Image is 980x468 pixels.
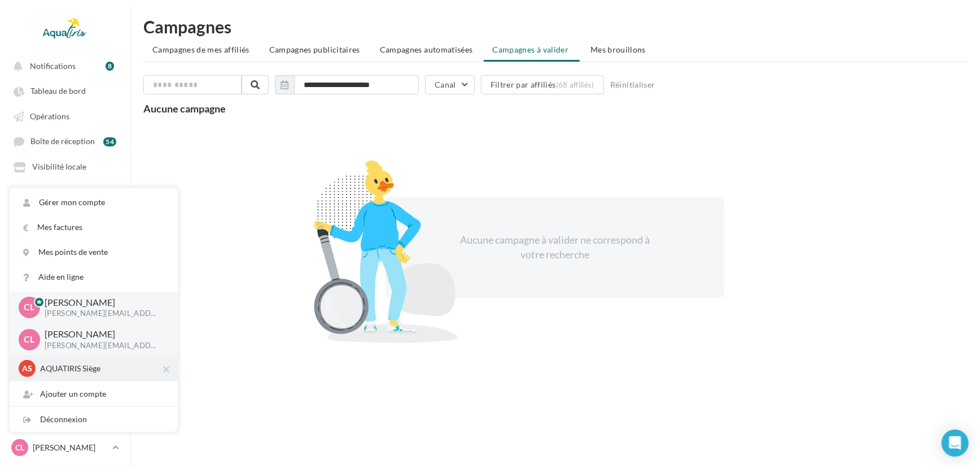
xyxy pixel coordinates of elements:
a: Opérations [7,106,123,126]
a: Tableau de bord [7,80,123,101]
a: Visibilité locale [7,156,123,176]
span: Tableau de bord [30,86,86,96]
div: 8 [106,62,114,71]
a: Mon réseau [7,206,123,227]
p: [PERSON_NAME] [45,328,160,341]
span: AS [22,363,32,374]
button: Canal [425,75,475,94]
a: Aide en ligne [10,265,178,289]
p: [PERSON_NAME][EMAIL_ADDRESS][DOMAIN_NAME] [45,341,160,351]
div: 54 [103,137,116,146]
div: Ajouter un compte [10,382,178,406]
button: Notifications 8 [7,55,119,76]
span: Notifications [30,61,76,71]
p: AQUATIRIS Siège [40,363,164,374]
p: [PERSON_NAME] [33,442,108,453]
p: [PERSON_NAME][EMAIL_ADDRESS][DOMAIN_NAME] [45,309,160,319]
span: Aucune campagne [143,102,226,115]
a: Mes factures [10,215,178,240]
div: (68 affiliés) [556,80,594,89]
a: CL [PERSON_NAME] [9,437,121,458]
a: Campagnes [7,232,123,252]
span: Campagnes publicitaires [269,45,360,54]
a: Boutique en ligne [7,257,123,276]
span: Campagnes automatisées [380,45,473,54]
span: Campagnes de mes affiliés [152,45,250,54]
span: Opérations [30,111,69,121]
span: Visibilité locale [32,162,86,172]
span: CL [24,333,35,346]
a: Boîte de réception 54 [7,131,123,151]
span: Boîte de réception [30,137,95,146]
div: Déconnexion [10,407,178,432]
a: Mes points de vente [10,240,178,265]
p: [PERSON_NAME] [45,296,160,309]
span: Mes brouillons [590,45,646,54]
div: Open Intercom Messenger [942,430,969,457]
h1: Campagnes [143,18,966,35]
button: Filtrer par affiliés(68 affiliés) [481,75,604,94]
span: CL [15,442,24,453]
a: Médiathèque [7,181,123,202]
span: CL [24,301,35,314]
button: Réinitialiser [606,78,660,92]
div: Aucune campagne à valider ne correspond à votre recherche [458,233,652,262]
a: Gérer mon compte [10,190,178,215]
